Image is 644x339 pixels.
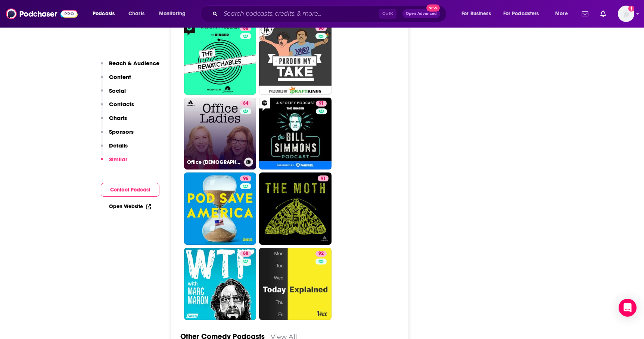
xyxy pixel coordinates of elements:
a: 88 [240,25,251,31]
a: 90 [315,25,327,31]
button: Open AdvancedNew [402,9,440,18]
a: Show notifications dropdown [597,7,609,20]
button: Show profile menu [618,6,634,22]
span: New [426,4,440,12]
span: For Business [461,9,491,19]
p: Social [109,87,126,94]
span: 92 [318,250,324,257]
span: 96 [243,175,248,183]
a: 84Office [DEMOGRAPHIC_DATA] [184,98,256,170]
span: 88 [243,250,248,257]
button: Similar [101,156,127,169]
button: Charts [101,114,127,128]
span: More [555,9,568,19]
a: Charts [124,8,149,20]
button: Content [101,73,131,87]
button: Sponsors [101,128,134,142]
p: Reach & Audience [109,60,159,67]
span: Monitoring [159,9,186,19]
a: 88 [184,22,256,95]
button: open menu [154,8,195,20]
span: Logged in as Ashley_Beenen [618,6,634,22]
a: 96 [184,172,256,245]
span: 88 [243,25,248,32]
a: 90 [259,22,332,95]
div: Search podcasts, credits, & more... [207,5,454,22]
span: 91 [319,100,324,107]
a: 88 [240,251,251,257]
a: 91 [316,101,327,107]
button: Contact Podcast [101,183,159,197]
button: Social [101,87,126,101]
p: Contacts [109,101,134,108]
a: 96 [240,175,251,181]
img: Podchaser - Follow, Share and Rate Podcasts [6,7,78,21]
p: Similar [109,156,127,163]
img: User Profile [618,6,634,22]
span: Podcasts [93,9,115,19]
button: open menu [550,8,577,20]
button: Reach & Audience [101,60,159,73]
a: 88 [184,248,256,320]
a: 92 [259,248,332,320]
input: Search podcasts, credits, & more... [221,8,379,20]
a: 84 [240,101,251,107]
span: Open Advanced [406,12,437,16]
button: Contacts [101,101,134,114]
a: Show notifications dropdown [579,7,591,20]
span: 91 [321,175,326,183]
span: For Podcasters [503,9,539,19]
div: Open Intercom Messenger [619,299,637,317]
a: 91 [259,98,332,170]
p: Charts [109,114,127,121]
svg: Add a profile image [628,6,634,12]
p: Details [109,142,128,149]
button: open menu [87,8,124,20]
p: Sponsors [109,128,134,135]
p: Content [109,73,131,80]
span: Ctrl K [379,9,396,19]
a: 91 [259,172,332,245]
a: 92 [315,251,327,257]
h3: Office [DEMOGRAPHIC_DATA] [187,159,241,165]
a: 91 [318,175,329,181]
button: Details [101,142,128,156]
button: open menu [456,8,500,20]
a: Open Website [109,203,151,210]
span: Charts [128,9,144,19]
span: 90 [318,25,324,32]
span: 84 [243,100,248,107]
button: open menu [498,8,550,20]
